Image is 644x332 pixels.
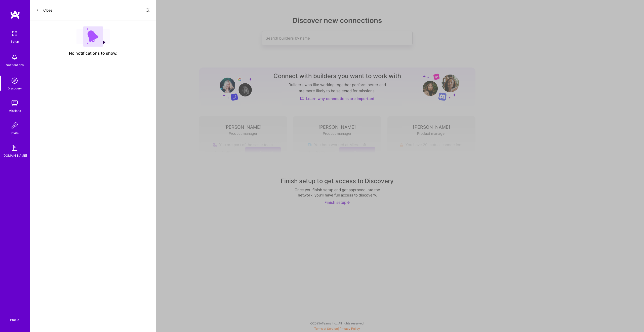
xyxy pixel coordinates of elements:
a: Profile [8,312,21,322]
img: Invite [10,120,20,130]
img: bell [10,52,20,62]
img: guide book [10,143,20,153]
img: setup [9,28,20,39]
span: No notifications to show. [69,51,117,56]
img: discovery [10,76,20,86]
div: Missions [9,108,21,113]
img: empty [76,26,110,47]
div: Setup [11,39,19,44]
button: Close [36,6,52,14]
img: teamwork [10,98,20,108]
div: Notifications [6,62,24,68]
img: logo [10,10,20,19]
div: Invite [11,130,19,136]
div: [DOMAIN_NAME] [3,153,27,158]
div: Profile [10,317,19,322]
div: Discovery [8,86,22,91]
